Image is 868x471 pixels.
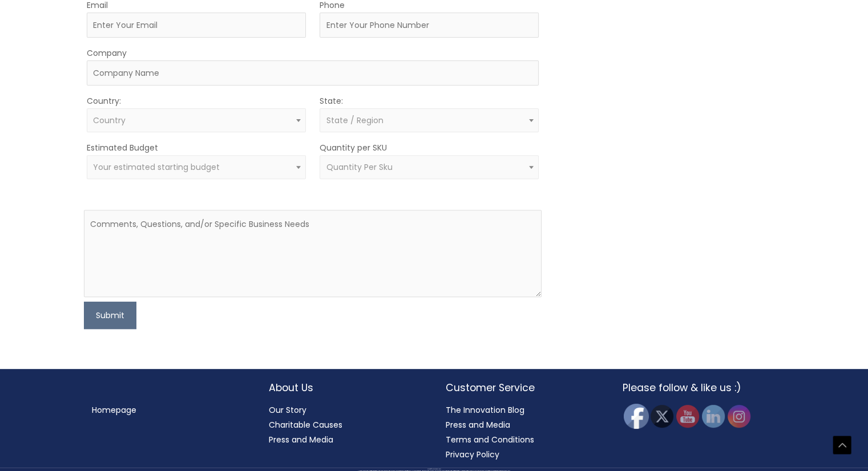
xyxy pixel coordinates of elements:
input: Enter Your Email [87,13,306,38]
label: State: [320,94,343,108]
label: Country: [87,94,121,108]
a: Charitable Causes [269,419,342,431]
h2: Please follow & like us :) [623,380,777,395]
label: Estimated Budget [87,140,158,155]
a: The Innovation Blog [446,404,524,416]
h2: Customer Service [446,380,600,395]
a: Terms and Conditions [446,434,534,445]
span: Your estimated starting budget [93,161,220,173]
input: Enter Your Phone Number [320,13,539,38]
button: Submit [84,302,136,329]
a: Our Story [269,404,306,416]
a: Press and Media [446,419,510,431]
img: Twitter [651,405,673,428]
span: Country [93,115,126,126]
label: Company [87,46,127,60]
div: Copyright © 2025 [20,469,848,470]
a: Privacy Policy [446,449,499,460]
input: Company Name [87,60,539,86]
nav: Menu [92,403,246,417]
label: Quantity per SKU [320,140,387,155]
span: Cosmetic Solutions [434,469,441,469]
nav: Customer Service [446,403,600,462]
a: Press and Media [269,434,333,445]
span: State / Region [326,115,383,126]
h2: About Us [269,380,423,395]
span: Quantity Per Sku [326,161,392,173]
img: Facebook [623,403,648,428]
a: Homepage [92,404,136,416]
nav: About Us [269,403,423,447]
